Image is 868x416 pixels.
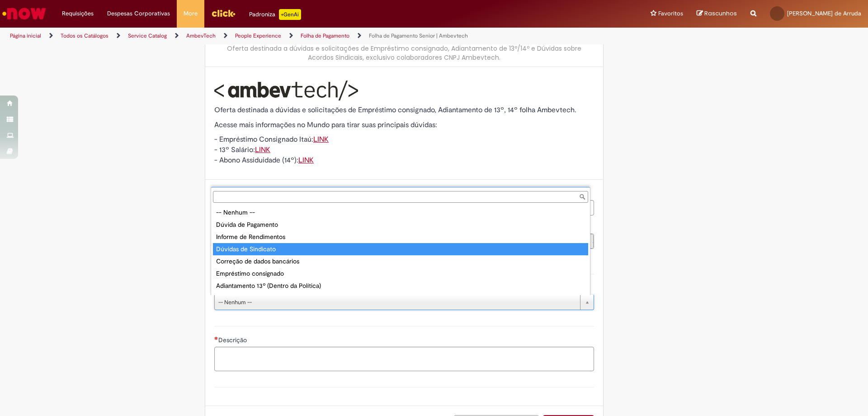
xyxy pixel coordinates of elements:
ul: Tipo de solicitação [211,205,590,295]
div: Correção de dados bancários [213,255,588,268]
div: -- Nenhum -- [213,206,588,219]
div: Adiantamento 13º (Dentro da Política) [213,280,588,292]
div: Empréstimo consignado [213,268,588,280]
div: Dúvidas de Sindicato [213,243,588,255]
div: Adiantamento abono assiduidade - 14º (Dentro da Política) [213,292,588,304]
div: Dúvida de Pagamento [213,219,588,231]
div: Informe de Rendimentos [213,231,588,243]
